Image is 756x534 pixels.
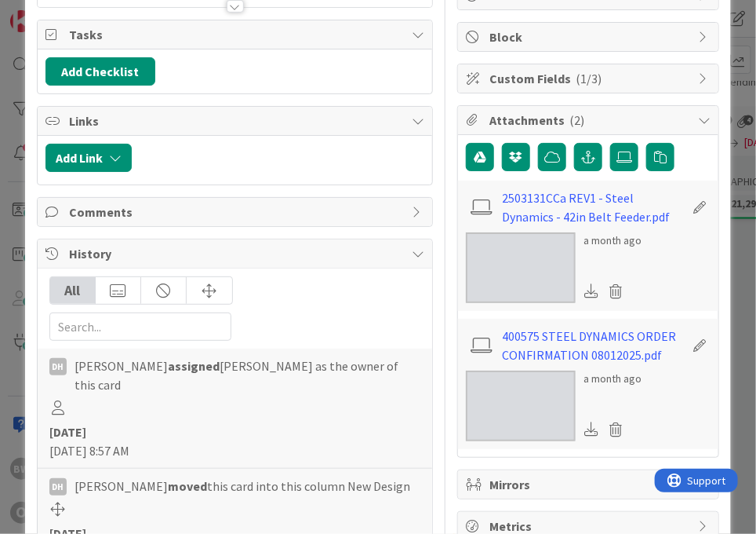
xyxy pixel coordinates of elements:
div: [DATE] 8:57 AM [49,422,420,460]
span: Attachments [489,111,690,130]
span: Mirrors [489,475,690,494]
span: Links [69,112,404,130]
div: DH [49,478,67,496]
div: a month ago [583,232,642,249]
a: 2503131CCa REV1 - Steel Dynamics - 42in Belt Feeder.pdf [502,188,684,226]
span: [PERSON_NAME] this card into this column New Design [75,477,410,496]
span: Block [489,27,690,46]
b: moved [168,478,207,494]
span: Tasks [69,25,404,44]
span: [PERSON_NAME] [PERSON_NAME] as the owner of this card [75,357,420,394]
div: Download [583,281,601,302]
b: assigned [168,358,220,374]
span: ( 1/3 ) [576,71,602,86]
span: History [69,244,404,263]
div: DH [49,358,67,375]
b: [DATE] [49,424,86,440]
div: a month ago [583,371,642,387]
div: All [50,277,96,304]
div: Download [583,419,601,440]
span: Support [33,2,71,21]
button: Add Checklist [45,57,155,86]
a: 400575 STEEL DYNAMICS ORDER CONFIRMATION 08012025.pdf [502,327,684,364]
span: Custom Fields [489,69,690,88]
button: Add Link [45,144,132,172]
span: Comments [69,203,404,221]
input: Search... [49,313,231,341]
span: ( 2 ) [569,112,584,128]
